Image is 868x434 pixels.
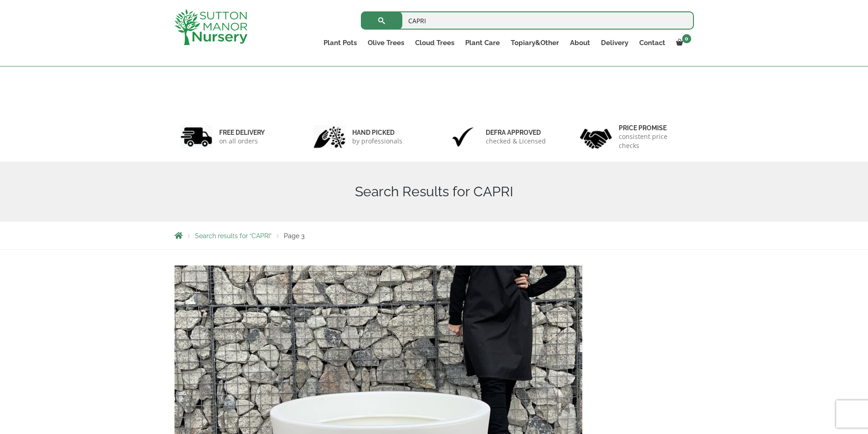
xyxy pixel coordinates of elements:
h6: hand picked [352,128,402,137]
input: Search... [361,11,694,30]
span: Page 3 [284,232,304,240]
h1: Search Results for CAPRI [175,184,694,200]
img: 3.jpg [447,125,479,148]
img: 4.jpg [580,123,612,151]
p: consistent price checks [619,132,688,150]
h6: FREE DELIVERY [219,128,265,137]
a: Contact [634,36,671,49]
a: Plant Care [460,36,505,49]
img: 2.jpg [313,125,345,148]
img: 1.jpg [180,125,212,148]
img: logo [175,9,247,45]
h6: Defra approved [486,128,546,137]
a: Search results for “CAPRI” [195,232,272,240]
p: on all orders [219,137,265,146]
h6: Price promise [619,124,688,132]
p: by professionals [352,137,402,146]
a: Olive Trees [362,36,410,49]
p: checked & Licensed [486,137,546,146]
a: About [565,36,596,49]
a: 0 [671,36,694,49]
a: Delivery [596,36,634,49]
nav: Breadcrumbs [175,232,694,239]
a: The Capri Pot 90 Colour Snow White [175,358,582,367]
span: 0 [682,34,691,43]
a: Cloud Trees [410,36,460,49]
a: Topiary&Other [505,36,565,49]
a: Plant Pots [318,36,362,49]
